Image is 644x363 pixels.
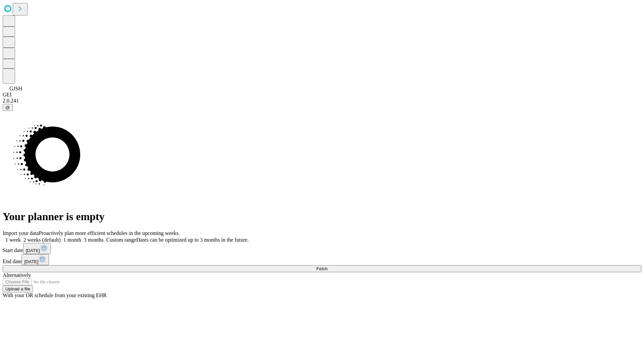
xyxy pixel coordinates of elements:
span: [DATE] [26,248,40,253]
span: Custom range [106,237,136,243]
div: Start date [3,243,641,254]
div: GEI [3,92,641,98]
button: Upload a file [3,285,33,292]
button: [DATE] [21,254,49,265]
span: 1 month [63,237,81,243]
div: 2.0.241 [3,98,641,104]
span: Fetch [316,266,327,271]
div: End date [3,254,641,265]
span: Dates can be optimized up to 3 months in the future. [136,237,249,243]
span: GJSH [9,86,22,91]
button: [DATE] [23,243,51,254]
button: Fetch [3,265,641,272]
span: [DATE] [24,259,38,264]
span: 2 weeks (default) [23,237,61,243]
span: Alternatively [3,272,31,278]
span: With your OR schedule from your existing EHR [3,292,107,298]
span: Proactively plan more efficient schedules in the upcoming weeks. [39,230,180,236]
span: Import your data [3,230,39,236]
h1: Your planner is empty [3,210,641,223]
span: 1 week [5,237,21,243]
button: @ [3,104,13,111]
span: @ [5,105,10,110]
span: 3 months [84,237,104,243]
